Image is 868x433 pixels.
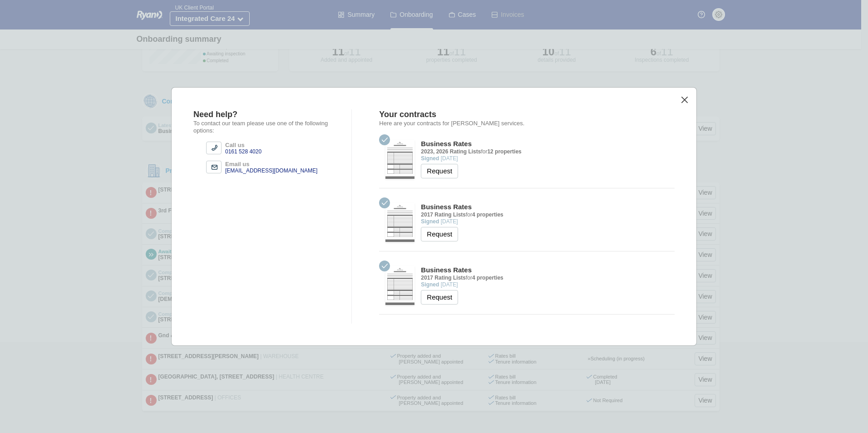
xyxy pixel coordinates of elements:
span: for [466,212,472,218]
button: Request [421,164,458,178]
time: [DATE] [441,155,458,162]
button: Request [421,290,458,305]
div: Need help? [193,109,340,120]
button: close [680,95,689,104]
div: [EMAIL_ADDRESS][DOMAIN_NAME] [225,167,317,174]
time: [DATE] [441,281,458,288]
div: 0161 528 4020 [225,148,261,155]
span: 2017 Rating Lists 4 properties [421,275,503,281]
div: Business Rates [421,203,503,212]
div: Your contracts [379,109,675,120]
span: 2017 Rating Lists 4 properties [421,212,503,218]
span: for [466,275,472,281]
p: Here are your contracts for [PERSON_NAME] services. [379,120,675,127]
strong: Signed [421,155,439,162]
strong: Signed [421,281,439,288]
div: Email us [225,161,317,167]
div: Business Rates [421,266,503,275]
span: for [481,148,487,155]
span: 2023, 2026 Rating Lists 12 properties [421,148,521,155]
strong: Signed [421,218,439,225]
time: [DATE] [441,218,458,225]
p: To contact our team please use one of the following options: [193,120,340,135]
div: Business Rates [421,140,521,148]
button: Request [421,227,458,241]
div: Call us [225,142,261,148]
